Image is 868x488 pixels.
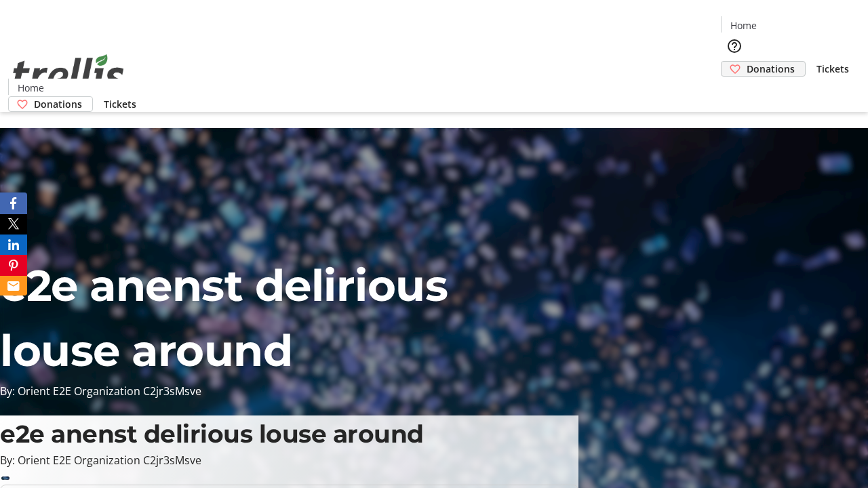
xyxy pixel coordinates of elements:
a: Home [9,81,52,95]
span: Home [730,18,757,33]
a: Donations [721,61,806,77]
span: Donations [34,97,82,111]
span: Tickets [816,62,849,76]
a: Donations [8,96,93,112]
span: Tickets [104,97,136,111]
span: Donations [747,62,795,76]
a: Tickets [93,97,147,111]
button: Cart [721,77,748,104]
button: Help [721,33,748,60]
a: Home [722,18,765,33]
img: Orient E2E Organization C2jr3sMsve's Logo [8,39,129,107]
a: Tickets [806,62,860,76]
span: Home [18,81,44,95]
